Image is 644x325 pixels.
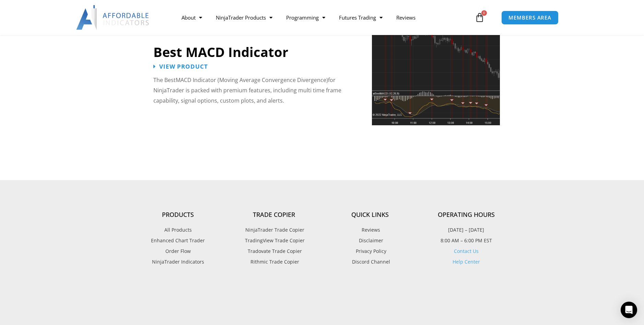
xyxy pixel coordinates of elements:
span: Order Flow [165,247,191,256]
a: All Products [130,225,226,234]
span: Enhanced Chart Trader [151,236,205,245]
a: Reviews [389,10,422,25]
h4: Products [130,211,226,219]
img: LogoAI | Affordable Indicators – NinjaTrader [76,5,150,30]
a: NinjaTrader Indicators [130,257,226,266]
a: Enhanced Chart Trader [130,236,226,245]
span: Disclaimer [357,236,383,245]
a: Best MACD Indicator [153,43,288,61]
a: About [175,10,209,25]
a: Reviews [322,225,418,234]
a: MEMBERS AREA [501,11,559,25]
a: 0 [465,8,495,27]
span: for NinjaTrader is packed with premium features, including multi time frame capability, signal op... [153,76,341,104]
a: View Product [153,63,208,69]
span: Discord Channel [350,257,390,266]
a: Privacy Policy [322,247,418,256]
img: Best MACD Indicator NinjaTrader | Affordable Indicators – NinjaTrader [372,2,500,125]
nav: Menu [175,10,473,25]
a: Programming [279,10,332,25]
h4: Operating Hours [418,211,514,219]
span: TradingView Trade Copier [243,236,305,245]
a: Tradovate Trade Copier [226,247,322,256]
span: 0 [481,10,487,16]
span: Reviews [360,225,380,234]
span: MEMBERS AREA [508,15,551,20]
h4: Quick Links [322,211,418,219]
span: Rithmic Trade Copier [249,257,299,266]
span: NinjaTrader Trade Copier [244,225,304,234]
span: All Products [164,225,192,234]
a: Order Flow [130,247,226,256]
span: The Best [153,76,176,84]
h4: Trade Copier [226,211,322,219]
div: Open Intercom Messenger [621,302,637,318]
p: [DATE] – [DATE] [418,225,514,234]
span: Privacy Policy [354,247,386,256]
span: NinjaTrader Indicators [152,257,204,266]
a: Help Center [453,258,480,265]
a: NinjaTrader Products [209,10,279,25]
a: Futures Trading [332,10,389,25]
a: Contact Us [454,248,479,254]
span: MACD Indicator (Moving Average Convergence Divergence) [176,76,328,84]
span: Tradovate Trade Copier [246,247,302,256]
a: Disclaimer [322,236,418,245]
a: TradingView Trade Copier [226,236,322,245]
a: Rithmic Trade Copier [226,257,322,266]
a: NinjaTrader Trade Copier [226,225,322,234]
a: Discord Channel [322,257,418,266]
p: 8:00 AM – 6:00 PM EST [418,236,514,245]
span: View Product [159,63,208,69]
